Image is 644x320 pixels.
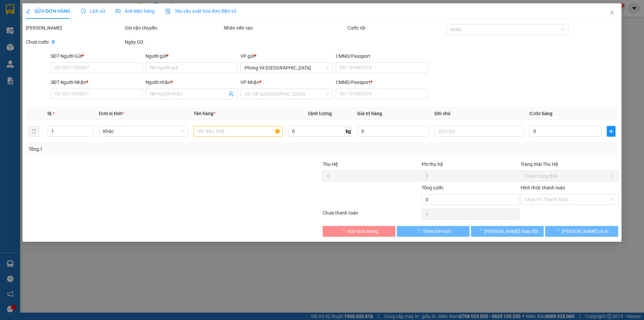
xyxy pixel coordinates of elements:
span: Lịch sử [81,8,105,14]
span: Cước hàng [529,111,552,116]
div: Nhân viên tạo: [224,24,346,32]
span: user-add [229,91,234,97]
div: Chưa cước : [26,38,123,46]
b: 0 [52,39,55,45]
button: Hủy Đơn Hàng [323,226,395,237]
span: [PERSON_NAME] thay đổi [484,228,538,235]
button: [PERSON_NAME] thay đổi [471,226,544,237]
span: Tổng cước [422,185,444,190]
span: Thu Hộ [323,162,338,167]
span: plus [607,129,615,134]
span: [PERSON_NAME] và In [562,228,609,235]
div: Ngày GD: [125,38,222,46]
div: Tổng: 1 [29,145,249,153]
span: close [609,10,615,15]
span: VP Nhận [241,80,260,85]
button: Thêm ĐH mới [397,226,470,237]
div: Gói vận chuyển: [125,24,222,32]
div: CMND/Passport [336,52,428,60]
span: edit [26,9,31,13]
div: Trạng thái Thu Hộ [521,161,618,168]
span: clock-circle [81,9,86,13]
span: Chọn trạng thái [525,171,614,181]
input: VD: Bàn, Ghế [194,126,283,137]
div: SĐT Người Nhận [51,79,143,86]
span: picture [116,9,120,13]
span: kg [345,126,352,137]
span: Giá trị hàng [357,111,382,116]
span: Phòng Vé Tuy Hòa [245,63,329,73]
span: Hủy Đơn Hàng [347,228,378,235]
img: icon [165,9,171,14]
div: VP gửi [241,52,333,60]
div: Phí thu hộ [422,161,519,171]
div: Chưa thanh toán [322,209,421,221]
div: Người nhận [146,79,238,86]
button: plus [607,126,615,137]
th: Ghi chú [432,107,527,120]
div: SĐT Người Gửi [51,52,143,60]
div: [PERSON_NAME]: [26,24,123,32]
div: Cước rồi : [347,24,445,32]
span: SL [47,111,53,116]
span: Đơn vị tính [99,111,124,116]
span: loading [477,229,484,233]
span: Định lượng [308,111,332,116]
button: [PERSON_NAME] và In [545,226,618,237]
span: Thêm ĐH mới [423,228,451,235]
span: Tên hàng [194,111,215,116]
span: loading [340,229,347,233]
label: Hình thức thanh toán [521,185,565,190]
span: Ảnh kiện hàng [116,8,155,14]
span: SỬA ĐƠN HÀNG [26,8,70,14]
div: CMND/Passport [336,79,428,86]
span: Yêu cầu xuất hóa đơn điện tử [165,8,236,14]
button: Close [603,3,622,22]
div: Người gửi [146,52,238,60]
button: delete [29,126,39,137]
input: Ghi Chú [435,126,524,137]
span: loading [415,229,423,233]
span: loading [554,229,562,233]
span: Khác [103,126,184,136]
